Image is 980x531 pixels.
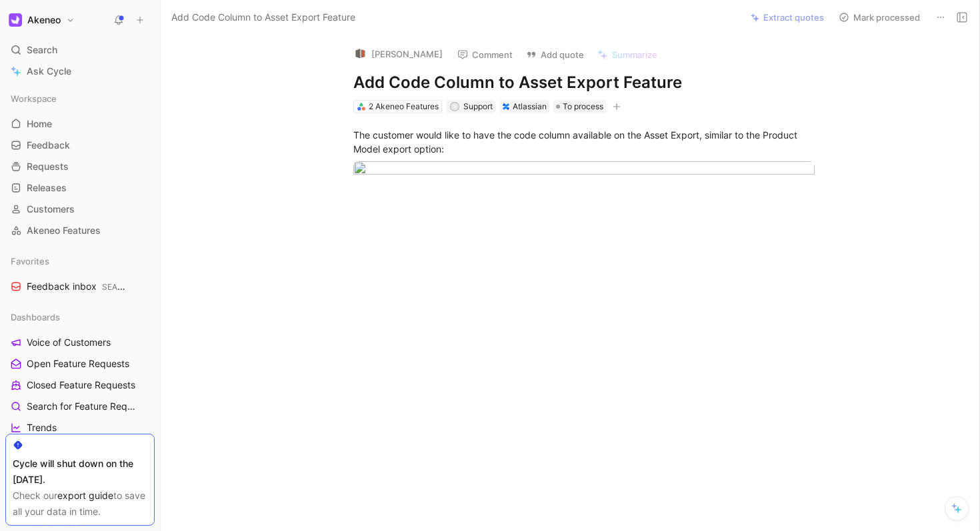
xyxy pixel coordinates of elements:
[11,255,49,268] span: Favorites
[5,61,155,81] a: Ask Cycle
[5,307,155,327] div: Dashboards
[13,456,147,488] div: Cycle will shut down on the [DATE].
[27,378,135,392] span: Closed Feature Requests
[5,396,155,416] a: Search for Feature Requests
[451,103,458,110] div: S
[553,100,606,113] div: To process
[513,100,547,113] div: Atlassian
[27,357,129,370] span: Open Feature Requests
[57,490,113,501] a: export guide
[463,101,493,111] span: Support
[5,135,155,155] a: Feedback
[27,117,52,131] span: Home
[5,332,155,352] a: Voice of Customers
[5,418,155,438] a: Trends
[13,488,147,520] div: Check our to save all your data in time.
[171,9,355,25] span: Add Code Column to Asset Export Feature
[5,157,155,177] a: Requests
[27,139,70,152] span: Feedback
[5,276,155,296] a: Feedback inboxSEAMLESS ASSET
[563,100,603,113] span: To process
[5,114,155,134] a: Home
[369,100,439,113] div: 2 Akeneo Features
[27,224,101,237] span: Akeneo Features
[353,72,815,93] h1: Add Code Column to Asset Export Feature
[5,11,78,29] button: AkeneoAkeneo
[348,44,449,64] button: logo[PERSON_NAME]
[5,354,155,374] a: Open Feature Requests
[11,310,60,324] span: Dashboards
[11,92,57,105] span: Workspace
[591,45,663,64] button: Summarize
[5,251,155,271] div: Favorites
[9,13,22,27] img: Akeneo
[520,45,590,64] button: Add quote
[612,49,657,61] span: Summarize
[27,421,57,434] span: Trends
[27,280,129,294] span: Feedback inbox
[5,307,155,502] div: DashboardsVoice of CustomersOpen Feature RequestsClosed Feature RequestsSearch for Feature Reques...
[27,63,71,79] span: Ask Cycle
[354,47,367,61] img: logo
[353,128,815,156] div: The customer would like to have the code column available on the Asset Export, similar to the Pro...
[745,8,830,27] button: Extract quotes
[451,45,519,64] button: Comment
[27,14,61,26] h1: Akeneo
[27,336,111,349] span: Voice of Customers
[27,160,69,173] span: Requests
[833,8,926,27] button: Mark processed
[5,375,155,395] a: Closed Feature Requests
[27,181,67,195] span: Releases
[27,42,57,58] span: Search
[5,40,155,60] div: Search
[5,221,155,241] a: Akeneo Features
[5,199,155,219] a: Customers
[5,178,155,198] a: Releases
[102,282,173,292] span: SEAMLESS ASSET
[27,203,75,216] span: Customers
[27,400,137,413] span: Search for Feature Requests
[5,89,155,109] div: Workspace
